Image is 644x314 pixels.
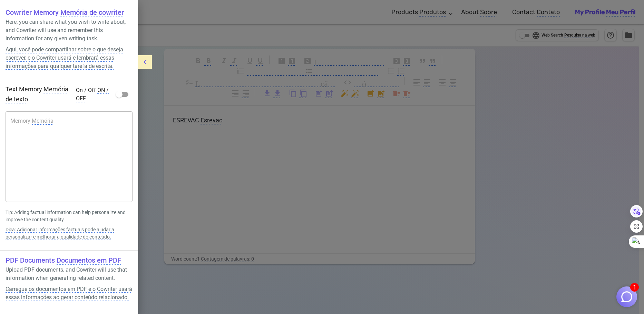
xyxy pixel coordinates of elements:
monica-translate-translate: Memória de cowriter [60,8,124,17]
monica-translate-translate: Carregue os documentos em PDF e o Cowriter usará essas informações ao gerar conteúdo relacionado. [6,286,132,301]
monica-translate-origin-text: Text Memory [6,85,42,93]
monica-translate-origin-text: PDF Documents [6,256,55,264]
monica-translate-translate: Documentos em PDF [57,256,121,265]
monica-translate-origin-text: Upload PDF documents, and Cowriter will use that information when generating related content. [6,266,127,281]
monica-translate-origin-text: Here, you can share what you wish to write about, and Cowriter will use and remember this informa... [6,19,126,42]
img: Close chat [620,290,633,303]
monica-translate-translate: Memória de texto [6,85,68,103]
button: menu [138,55,152,69]
monica-translate-translate: Dica: Adicionar informações factuais pode ajudar a personalizar e melhorar a qualidade do conteúdo. [6,227,114,240]
monica-translate-translate: Aqui, você pode compartilhar sobre o que deseja escrever, e o Cowriter usará e lembrará essas inf... [6,46,123,70]
monica-translate-origin-text: Tip: Adding factual information can help personalize and improve the content quality. [6,210,126,222]
span: 1 [630,283,639,292]
monica-translate-origin-text: Cowriter Memory [6,8,59,17]
monica-translate-translate: ON / OFF [76,87,109,102]
monica-translate-origin-text: On / Off [76,87,96,93]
